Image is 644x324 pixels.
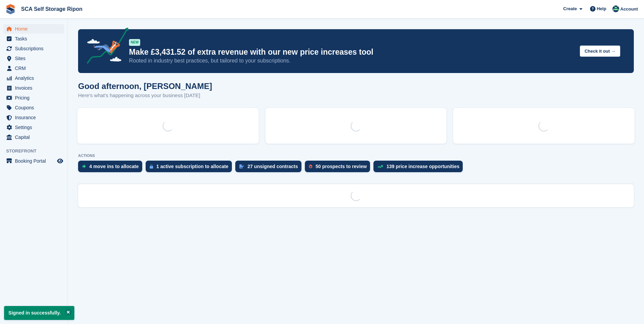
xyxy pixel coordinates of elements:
[316,164,367,169] div: 50 prospects to review
[373,161,466,176] a: 139 price increase opportunities
[15,54,56,63] span: Sites
[309,164,312,168] img: prospect-51fa495bee0391a8d652442698ab0144808aea92771e9ea1ae160a38d050c398.svg
[15,132,56,142] span: Capital
[563,5,577,12] span: Create
[15,156,56,166] span: Booking Portal
[18,3,85,15] a: SCA Self Storage Ripon
[78,82,212,91] h1: Good afternoon, [PERSON_NAME]
[15,24,56,34] span: Home
[305,161,374,176] a: 50 prospects to review
[15,34,56,43] span: Tasks
[3,24,64,34] a: menu
[150,164,153,169] img: active_subscription_to_allocate_icon-d502201f5373d7db506a760aba3b589e785aa758c864c3986d89f69b8ff3...
[3,44,64,53] a: menu
[3,93,64,103] a: menu
[3,156,64,166] a: menu
[3,103,64,112] a: menu
[89,164,139,169] div: 4 move ins to allocate
[78,92,212,100] p: Here's what's happening across your business [DATE]
[3,83,64,93] a: menu
[78,154,634,158] p: ACTIONS
[129,57,574,65] p: Rooted in industry best practices, but tailored to your subscriptions.
[5,4,16,14] img: stora-icon-8386f47178a22dfd0bd8f6a31ec36ba5ce8667c1dd55bd0f319d3a0aa187defe.svg
[386,164,459,169] div: 139 price increase opportunities
[15,64,56,73] span: CRM
[15,73,56,83] span: Analytics
[620,6,638,13] span: Account
[146,161,235,176] a: 1 active subscription to allocate
[157,164,228,169] div: 1 active subscription to allocate
[3,54,64,63] a: menu
[56,157,64,165] a: Preview store
[247,164,298,169] div: 27 unsigned contracts
[3,132,64,142] a: menu
[82,164,86,168] img: move_ins_to_allocate_icon-fdf77a2bb77ea45bf5b3d319d69a93e2d87916cf1d5bf7949dd705db3b84f3ca.svg
[378,165,383,168] img: price_increase_opportunities-93ffe204e8149a01c8c9dc8f82e8f89637d9d84a8eef4429ea346261dce0b2c0.svg
[15,123,56,132] span: Settings
[15,44,56,53] span: Subscriptions
[3,123,64,132] a: menu
[15,93,56,103] span: Pricing
[78,161,146,176] a: 4 move ins to allocate
[239,164,244,168] img: contract_signature_icon-13c848040528278c33f63329250d36e43548de30e8caae1d1a13099fd9432cc5.svg
[15,113,56,122] span: Insurance
[235,161,305,176] a: 27 unsigned contracts
[81,28,129,66] img: price-adjustments-announcement-icon-8257ccfd72463d97f412b2fc003d46551f7dbcb40ab6d574587a9cd5c0d94...
[597,5,606,12] span: Help
[6,148,68,155] span: Storefront
[3,73,64,83] a: menu
[3,113,64,122] a: menu
[15,103,56,112] span: Coupons
[4,306,74,320] p: Signed in successfully.
[3,64,64,73] a: menu
[129,47,574,57] p: Make £3,431.52 of extra revenue with our new price increases tool
[129,39,140,46] div: NEW
[612,5,619,12] img: Thomas Webb
[580,46,620,57] button: Check it out →
[3,34,64,43] a: menu
[15,83,56,93] span: Invoices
